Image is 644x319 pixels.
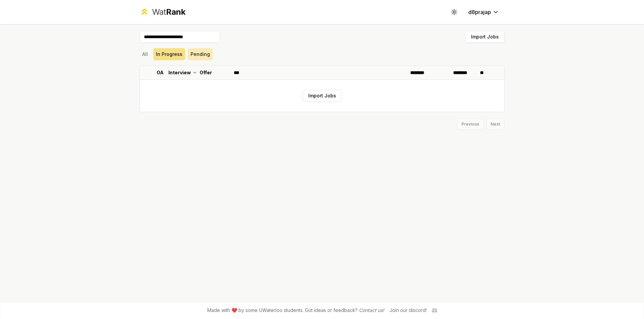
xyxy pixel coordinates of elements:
button: Import Jobs [465,31,504,43]
a: Contact us! [359,307,384,313]
button: In Progress [153,48,185,60]
button: All [140,48,151,60]
p: Interview [168,69,191,76]
span: Made with ❤️ by some UWaterloo students. Got ideas or feedback? [207,307,384,314]
button: d8prajap [463,6,504,18]
div: Wat [152,7,185,17]
span: d8prajap [468,8,491,16]
p: OA [157,69,164,76]
a: WatRank [140,7,185,17]
button: Import Jobs [303,90,342,102]
span: Rank [166,7,185,17]
button: Pending [188,48,213,60]
p: Offer [200,69,212,76]
div: Join our discord! [389,307,427,314]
